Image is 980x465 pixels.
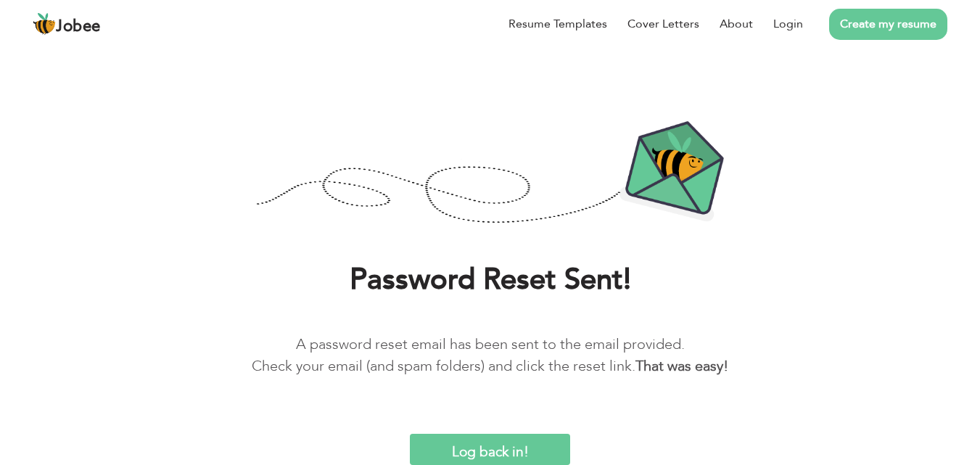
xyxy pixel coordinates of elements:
[635,356,728,376] b: That was easy!
[410,434,569,465] input: Log back in!
[627,15,699,33] a: Cover Letters
[56,19,101,35] span: Jobee
[773,15,803,33] a: Login
[829,9,947,40] a: Create my resume
[22,261,958,299] h1: Password Reset Sent!
[33,12,56,36] img: jobee.io
[33,12,101,36] a: Jobee
[720,15,753,33] a: About
[508,15,607,33] a: Resume Templates
[256,120,725,226] img: Password-Reset-Confirmation.png
[22,334,958,377] p: A password reset email has been sent to the email provided. Check your email (and spam folders) a...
